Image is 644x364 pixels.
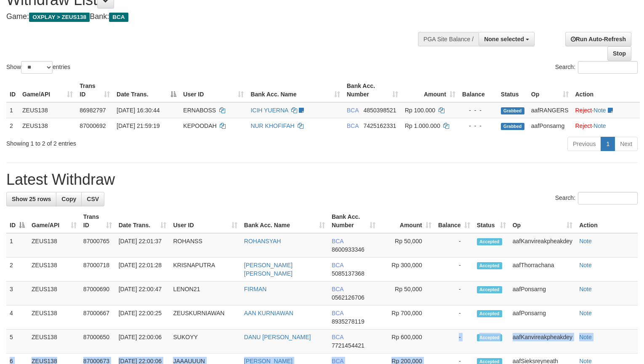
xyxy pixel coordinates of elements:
[183,122,216,129] span: KEPOODAH
[509,329,576,353] td: aafKanvireakpheakdey
[76,78,113,102] th: Trans ID: activate to sort column ascending
[12,196,51,202] span: Show 25 rows
[6,102,19,118] td: 1
[509,306,576,329] td: aafPonsarng
[115,233,170,258] td: [DATE] 22:01:37
[113,78,180,102] th: Date Trans.: activate to sort column descending
[109,13,128,22] span: BCA
[250,122,294,129] a: NUR KHOFIFAH
[379,329,435,353] td: Rp 600,000
[180,78,247,102] th: User ID: activate to sort column ascending
[474,209,509,233] th: Status: activate to sort column ascending
[244,238,281,244] a: ROHANSYAH
[578,192,638,205] input: Search:
[28,306,80,329] td: ZEUS138
[601,137,615,151] a: 1
[332,318,365,325] span: Copy 8935278119 to clipboard
[579,334,592,340] a: Note
[170,329,240,353] td: SUKOYY
[379,282,435,306] td: Rp 50,000
[435,282,474,306] td: -
[19,118,76,133] td: ZEUS138
[435,233,474,258] td: -
[28,258,80,282] td: ZEUS138
[579,262,592,268] a: Note
[593,122,606,129] a: Note
[244,286,267,292] a: FIRMAN
[332,246,365,253] span: Copy 8600933346 to clipboard
[332,342,365,349] span: Copy 7721454421 to clipboard
[528,78,572,102] th: Op: activate to sort column ascending
[435,209,474,233] th: Balance: activate to sort column ascending
[435,329,474,353] td: -
[477,238,502,245] span: Accepted
[379,209,435,233] th: Amount: activate to sort column ascending
[579,286,592,292] a: Note
[405,107,435,114] span: Rp 100.000
[170,282,240,306] td: LENON21
[6,209,28,233] th: ID: activate to sort column descending
[115,258,170,282] td: [DATE] 22:01:28
[328,209,379,233] th: Bank Acc. Number: activate to sort column ascending
[183,107,216,114] span: ERNABOSS
[28,282,80,306] td: ZEUS138
[80,209,115,233] th: Trans ID: activate to sort column ascending
[170,233,240,258] td: ROHANSS
[418,32,479,46] div: PGA Site Balance /
[6,171,638,188] h1: Latest Withdraw
[80,233,115,258] td: 87000765
[615,137,638,151] a: Next
[477,262,502,269] span: Accepted
[498,78,528,102] th: Status
[347,122,359,129] span: BCA
[28,209,80,233] th: Game/API: activate to sort column ascending
[435,306,474,329] td: -
[347,107,359,114] span: BCA
[332,310,343,316] span: BCA
[509,209,576,233] th: Op: activate to sort column ascending
[576,209,638,233] th: Action
[117,122,160,129] span: [DATE] 21:59:19
[241,209,328,233] th: Bank Acc. Name: activate to sort column ascending
[6,118,19,133] td: 2
[6,282,28,306] td: 3
[6,192,56,206] a: Show 25 rows
[501,123,524,130] span: Grabbed
[115,282,170,306] td: [DATE] 22:00:47
[477,286,502,293] span: Accepted
[19,102,76,118] td: ZEUS138
[509,258,576,282] td: aafThorrachana
[555,192,638,205] label: Search:
[80,258,115,282] td: 87000718
[332,270,365,277] span: Copy 5085137368 to clipboard
[405,122,440,129] span: Rp 1.000.000
[575,122,592,129] a: Reject
[484,36,524,43] span: None selected
[528,102,572,118] td: aafRANGERS
[607,46,631,61] a: Stop
[379,258,435,282] td: Rp 300,000
[28,233,80,258] td: ZEUS138
[80,122,106,129] span: 87000692
[170,258,240,282] td: KRISNAPUTRA
[6,13,421,21] h4: Game: Bank:
[567,137,601,151] a: Previous
[6,329,28,353] td: 5
[572,102,640,118] td: ·
[579,238,592,244] a: Note
[6,258,28,282] td: 2
[244,262,293,277] a: [PERSON_NAME] [PERSON_NAME]
[565,32,631,46] a: Run Auto-Refresh
[332,286,343,292] span: BCA
[572,118,640,133] td: ·
[117,107,160,114] span: [DATE] 16:30:44
[363,122,396,129] span: Copy 7425162331 to clipboard
[115,306,170,329] td: [DATE] 22:00:25
[402,78,459,102] th: Amount: activate to sort column ascending
[501,107,524,114] span: Grabbed
[6,136,262,148] div: Showing 1 to 2 of 2 entries
[477,310,502,317] span: Accepted
[250,107,288,114] a: ICIH YUERNA
[6,78,19,102] th: ID
[462,106,494,114] div: - - -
